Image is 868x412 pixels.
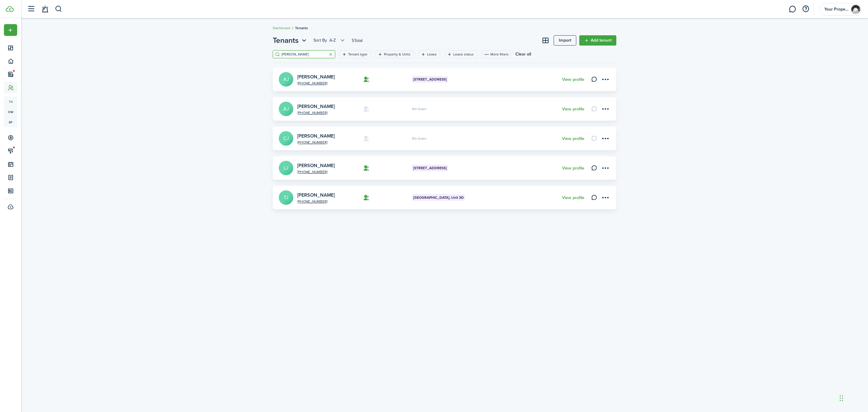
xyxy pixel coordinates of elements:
input: Search here... [280,52,333,57]
button: Open menu [313,37,346,44]
span: Tenants [273,35,299,46]
span: [STREET_ADDRESS] [413,165,447,171]
span: No lease [412,107,426,111]
filter-tag-label: Tenant type [348,52,367,57]
span: Tenants [295,25,308,31]
a: Notifications [39,2,51,17]
a: [PERSON_NAME] [297,162,335,169]
filter-tag: Open filter [376,50,414,58]
button: Open resource center [800,4,811,14]
button: Open menu [600,104,610,114]
span: [STREET_ADDRESS] [413,77,447,82]
a: Add tenant [579,35,616,46]
a: [PHONE_NUMBER] [297,200,359,203]
filter-tag-label: Lease status [453,52,474,57]
a: [PERSON_NAME] [297,132,335,139]
a: Dashboard [273,25,290,31]
a: [PHONE_NUMBER] [297,111,359,115]
a: AJ [279,102,293,116]
button: Tenants [273,35,308,46]
img: Your Property Management Company [851,5,860,14]
a: Messaging [787,2,798,17]
button: More filters [482,50,511,58]
button: Sort byA-Z [313,37,346,44]
button: Search [55,4,62,14]
a: View profile [562,107,584,112]
a: [PHONE_NUMBER] [297,81,359,85]
a: [PHONE_NUMBER] [297,141,359,144]
span: Sort by [313,37,329,43]
a: sp [4,117,17,127]
a: View profile [562,195,584,200]
a: [PERSON_NAME] [297,192,335,198]
button: Open menu [273,35,308,46]
filter-tag: Open filter [445,50,477,58]
a: Import [554,35,576,46]
button: Open menu [600,163,610,173]
span: Your Property Management Company [824,7,848,11]
a: [PERSON_NAME] [297,73,335,80]
a: tn [4,97,17,107]
filter-tag: Open filter [419,50,440,58]
a: AJ [279,72,293,87]
span: A-Z [329,37,336,43]
filter-tag-label: Lease [427,52,437,57]
button: Open menu [600,74,610,84]
button: Open menu [600,192,610,203]
button: Open sidebar [25,3,37,15]
button: Open menu [4,24,17,36]
button: Open menu [600,133,610,144]
button: Clear all [515,50,531,58]
iframe: Chat Widget [838,383,868,412]
img: TenantCloud [6,6,14,12]
a: [PHONE_NUMBER] [297,170,359,174]
a: View profile [562,136,584,141]
header-page-total: 5 Total [352,37,363,44]
a: ow [4,107,17,117]
filter-tag: Open filter [340,50,371,58]
a: [PERSON_NAME] [297,103,335,110]
a: CJ [279,131,293,146]
a: TJ [279,190,293,205]
span: No lease [412,137,426,140]
a: LJ [279,161,293,175]
a: View profile [562,77,584,82]
span: [GEOGRAPHIC_DATA], Unit 3D [413,195,464,200]
a: View profile [562,166,584,171]
button: Clear search [326,50,335,59]
div: Drag [840,389,843,407]
filter-tag-label: Property & Units [384,52,410,57]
